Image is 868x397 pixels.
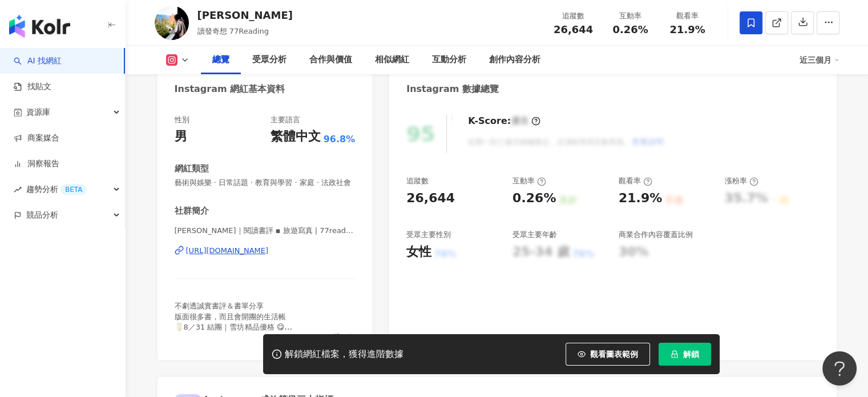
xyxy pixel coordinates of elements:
a: 洞察報告 [14,158,59,170]
span: 看更多 [333,332,355,343]
a: searchAI 找網紅 [14,55,62,67]
div: 21.9% [619,190,662,207]
div: 0.26% [512,190,556,207]
div: 觀看率 [619,176,652,186]
div: 互動率 [609,10,652,22]
span: 藝術與娛樂 · 日常話題 · 教育與學習 · 家庭 · 法政社會 [175,178,356,188]
div: 總覽 [212,53,229,67]
div: 受眾主要年齡 [512,230,557,240]
div: 社群簡介 [175,205,209,217]
div: 互動率 [512,176,546,186]
div: 性別 [175,115,189,125]
span: 解鎖 [683,350,699,359]
div: 受眾主要性別 [406,230,451,240]
button: 觀看圖表範例 [566,343,650,366]
div: 追蹤數 [406,176,429,186]
div: [URL][DOMAIN_NAME] [186,246,269,256]
span: 21.9% [669,24,705,35]
div: Instagram 網紅基本資料 [175,83,285,95]
button: 解鎖 [659,343,711,366]
a: 商案媒合 [14,133,59,144]
div: 網紅類型 [175,163,209,175]
span: 不劇透誠實書評＆書單分享 版面很多書，而且會開團的生活帳 🥛8／31 結團｜雪坊精品優格 😋 ✉️ 預約合作檔期： [EMAIL_ADDRESS][DOMAIN_NAME] 童書繪本 @tia.... [175,302,304,362]
span: 讀發奇想 77Reading [197,27,269,35]
img: KOL Avatar [155,6,189,40]
span: 趨勢分析 [26,177,87,202]
div: [PERSON_NAME] [197,8,293,22]
div: Instagram 數據總覽 [406,83,499,95]
div: 近三個月 [800,51,839,69]
div: 主要語言 [271,115,300,125]
div: BETA [60,184,87,195]
div: 解鎖網紅檔案，獲得進階數據 [285,348,403,360]
div: 女性 [406,243,431,261]
span: 26,644 [554,23,593,35]
div: 男 [175,128,187,146]
span: rise [14,186,22,194]
span: 96.8% [324,133,356,146]
div: 觀看率 [666,10,709,22]
div: 創作內容分析 [489,53,540,67]
span: 觀看圖表範例 [590,350,638,359]
div: 互動分析 [432,53,466,67]
div: 漲粉率 [725,176,758,186]
div: 商業合作內容覆蓋比例 [619,230,693,240]
div: K-Score : [468,115,540,127]
div: 合作與價值 [309,53,352,67]
span: 0.26% [612,24,648,35]
span: [PERSON_NAME]｜閱讀書評 ▪︎ 旅遊寫真 | 77reading [175,226,356,236]
span: lock [671,350,679,358]
span: 競品分析 [26,202,58,228]
img: logo [9,15,70,38]
a: 找貼文 [14,81,51,93]
span: 資源庫 [26,99,50,125]
div: 26,644 [406,190,455,207]
div: 追蹤數 [552,10,595,22]
div: 相似網紅 [375,53,409,67]
div: 繁體中文 [271,128,321,146]
div: 受眾分析 [252,53,286,67]
a: [URL][DOMAIN_NAME] [175,246,356,256]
